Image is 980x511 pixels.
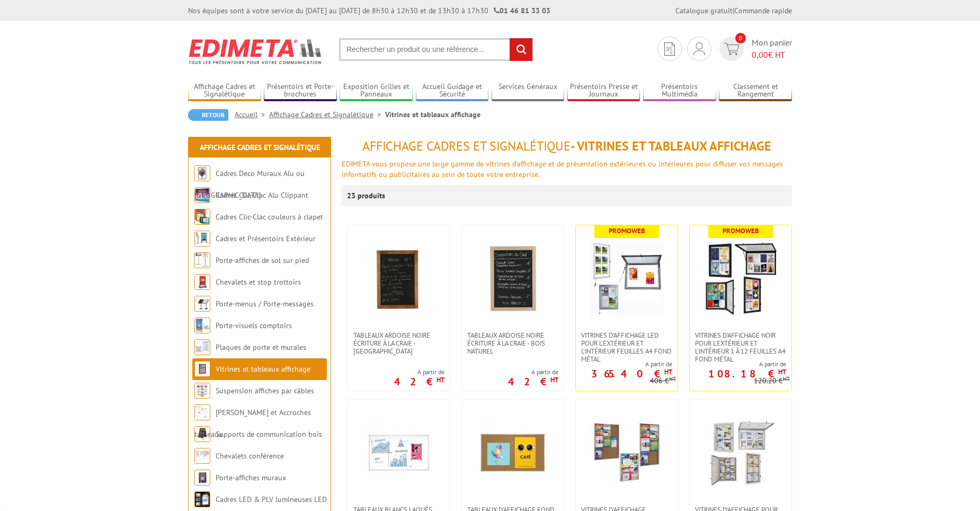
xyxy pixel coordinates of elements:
[216,342,306,352] a: Plaques de porte et murales
[353,331,444,355] span: Tableaux Ardoise Noire écriture à la craie - [GEOGRAPHIC_DATA]
[394,368,444,376] span: A partir de
[650,377,676,385] p: 406 €
[476,416,550,490] img: Tableaux d'affichage fond liège punaisables Budget
[643,82,716,100] a: Présentoirs Multimédia
[194,361,210,377] img: Vitrines et tableaux affichage
[508,378,558,385] p: 42 €
[752,49,768,60] span: 0,00
[752,49,792,61] span: € HT
[362,416,436,490] img: Tableaux blancs laqués écriture et magnétiques
[188,82,261,100] a: Affichage Cadres et Signalétique
[690,331,791,363] a: VITRINES D'AFFICHAGE NOIR POUR L'EXTÉRIEUR ET L'INTÉRIEUR 1 À 12 FEUILLES A4 FOND MÉTAL
[690,360,786,368] span: A partir de
[235,110,269,119] a: Accueil
[752,37,792,61] span: Mon panier
[216,495,327,504] a: Cadres LED & PLV lumineuses LED
[216,212,323,222] a: Cadres Clic-Clac couleurs à clapet
[693,42,705,55] img: devis rapide
[194,491,210,507] img: Cadres LED & PLV lumineuses LED
[348,331,450,355] a: Tableaux Ardoise Noire écriture à la craie - [GEOGRAPHIC_DATA]
[717,37,792,61] a: devis rapide 0 Mon panier 0,00€ HT
[264,82,337,100] a: Présentoirs et Porte-brochures
[194,408,311,439] a: [PERSON_NAME] et Accroches tableaux
[695,331,786,363] span: VITRINES D'AFFICHAGE NOIR POUR L'EXTÉRIEUR ET L'INTÉRIEUR 1 À 12 FEUILLES A4 FOND MÉTAL
[590,241,664,315] img: Vitrines d'affichage LED pour l'extérieur et l'intérieur feuilles A4 fond métal
[783,375,790,382] sup: HT
[416,82,489,100] a: Accueil Guidage et Sécurité
[675,5,792,16] div: |
[339,38,533,61] input: Rechercher un produit ou une référence...
[385,109,480,120] li: Vitrines et tableaux affichage
[216,277,301,287] a: Chevalets et stop trottoirs
[216,234,316,243] a: Cadres et Présentoirs Extérieur
[216,451,284,461] a: Chevalets conférence
[664,367,672,376] sup: HT
[194,231,210,246] img: Cadres et Présentoirs Extérieur
[216,473,286,482] a: Porte-affiches muraux
[609,226,645,235] b: Promoweb
[347,185,387,206] p: 23 produits
[675,6,733,15] a: Catalogue gratuit
[476,241,550,315] img: Tableaux Ardoise Noire écriture à la craie - Bois Naturel
[194,448,210,464] img: Chevalets conférence
[494,6,550,15] strong: 01 46 81 33 03
[591,371,672,377] p: 365.40 €
[703,241,778,315] img: VITRINES D'AFFICHAGE NOIR POUR L'EXTÉRIEUR ET L'INTÉRIEUR 1 À 12 FEUILLES A4 FOND MÉTAL
[508,368,558,376] span: A partir de
[188,5,550,16] div: Nos équipes sont à votre service du [DATE] au [DATE] de 8h30 à 12h30 et de 13h30 à 17h30
[436,375,444,384] sup: HT
[581,331,672,363] span: Vitrines d'affichage LED pour l'extérieur et l'intérieur feuilles A4 fond métal
[492,82,565,100] a: Services Généraux
[269,110,385,119] a: Affichage Cadres et Signalétique
[200,143,320,152] a: Affichage Cadres et Signalétique
[576,360,672,368] span: A partir de
[462,331,564,355] a: Tableaux Ardoise Noire écriture à la craie - Bois Naturel
[340,82,413,100] a: Exposition Grilles et Panneaux
[703,416,778,490] img: Vitrines d'affichage pour l'extérieur et l'intérieur 1 à 12 feuilles A4 fond liège ou métal
[194,404,210,420] img: Cimaises et Accroches tableaux
[188,109,228,121] a: Retour
[194,169,305,200] a: Cadres Deco Muraux Alu ou [GEOGRAPHIC_DATA]
[510,38,532,61] input: rechercher
[567,82,640,100] a: Présentoirs Presse et Journaux
[735,33,746,43] span: 0
[194,339,210,355] img: Plaques de porte et murales
[216,321,292,330] a: Porte-visuels comptoirs
[216,429,322,439] a: Supports de communication bois
[723,226,759,235] b: Promoweb
[188,32,323,71] img: Edimeta
[576,331,678,363] a: Vitrines d'affichage LED pour l'extérieur et l'intérieur feuilles A4 fond métal
[194,470,210,486] img: Porte-affiches muraux
[194,383,210,399] img: Suspension affiches par câbles
[216,190,308,200] a: Cadres Clic-Clac Alu Clippant
[719,82,792,100] a: Classement et Rangement
[342,158,792,180] p: EDIMETA vous propose une large gamme de vitrines d'affichage et de présentation extérieures ou in...
[708,371,786,377] p: 108.18 €
[194,209,210,225] img: Cadres Clic-Clac couleurs à clapet
[754,377,790,385] p: 120.20 €
[194,318,210,333] img: Porte-visuels comptoirs
[724,43,740,55] img: devis rapide
[590,416,664,490] img: Vitrines d'affichage intérieur 1 à 12 feuilles A4 extra-plates fond liège ou métal laqué blanc
[778,367,786,376] sup: HT
[194,252,210,268] img: Porte-affiches de sol sur pied
[550,375,558,384] sup: HT
[216,299,314,309] a: Porte-menus / Porte-messages
[467,331,558,355] span: Tableaux Ardoise Noire écriture à la craie - Bois Naturel
[664,42,675,56] img: devis rapide
[362,138,571,154] span: Affichage Cadres et Signalétique
[194,296,210,312] img: Porte-menus / Porte-messages
[362,241,436,315] img: Tableaux Ardoise Noire écriture à la craie - Bois Foncé
[394,378,444,385] p: 42 €
[669,375,676,382] sup: HT
[194,165,210,181] img: Cadres Deco Muraux Alu ou Bois
[216,255,309,265] a: Porte-affiches de sol sur pied
[216,386,314,395] a: Suspension affiches par câbles
[216,364,310,374] a: Vitrines et tableaux affichage
[342,139,792,153] h1: - Vitrines et tableaux affichage
[194,274,210,290] img: Chevalets et stop trottoirs
[734,6,792,15] a: Commande rapide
